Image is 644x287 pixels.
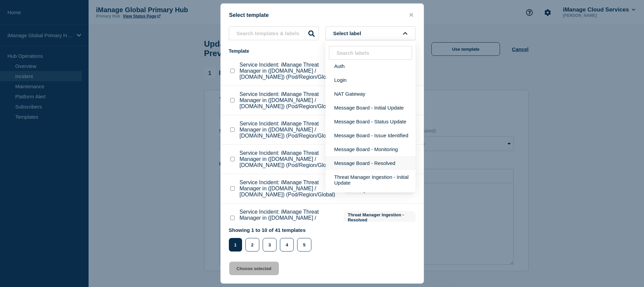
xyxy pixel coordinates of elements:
input: Service Incident: iManage Threat Manager in (cloudimanage.com / imanage.work) (Pod/Region/Global)... [230,127,235,132]
input: Service Incident: iManage Threat Manager in (cloudimanage.com / imanage.work) (Pod/Region/Global)... [230,157,235,161]
input: Service Incident: iManage Threat Manager in (cloudimanage.com / imanage.work) (Pod/Region/Global)... [230,69,235,73]
button: 2 [245,238,259,252]
button: Choose selected [229,262,279,275]
button: Auth [326,59,415,73]
button: Threat Manager Ingestion - Initial Update [326,170,415,190]
input: Service Incident: iManage Threat Manager in (cloudimanage.com / imanage.work) (Pod/Region/Global)... [230,216,235,220]
input: Service Incident: iManage Threat Manager in (cloudimanage.com / imanage.work) (Pod/Region/Global)... [230,98,235,102]
button: Threat Manager Ingestion - Status Update [326,190,415,209]
p: Service Incident: iManage Threat Manager in ([DOMAIN_NAME] / [DOMAIN_NAME]) (Pod/Region/Global) [240,209,337,227]
button: Message Board - Initial Update [326,101,415,115]
button: 5 [297,238,311,252]
p: Service Incident: iManage Threat Manager in ([DOMAIN_NAME] / [DOMAIN_NAME]) (Pod/Region/Global) [240,150,337,168]
p: Service Incident: iManage Threat Manager in ([DOMAIN_NAME] / [DOMAIN_NAME]) (Pod/Region/Global) [240,62,337,80]
input: Search labels [329,46,412,60]
button: Select label [326,26,415,40]
button: Login [326,73,415,87]
p: Service Incident: iManage Threat Manager in ([DOMAIN_NAME] / [DOMAIN_NAME]) (Pod/Region/Global) [240,180,337,198]
button: Message Board - Monitoring [326,142,415,156]
button: NAT Gateway [326,87,415,101]
button: 4 [280,238,294,252]
input: Service Incident: iManage Threat Manager in (cloudimanage.com / imanage.work) (Pod/Region/Global)... [230,186,235,191]
div: Select template [221,12,424,18]
button: Message Board - Issue Identified [326,128,415,142]
span: Threat Manager Ingestion - Resolved [343,211,415,224]
p: Showing 1 to 10 of 41 templates [229,227,315,233]
button: 3 [263,238,277,252]
button: 1 [229,238,242,252]
p: Service Incident: iManage Threat Manager in ([DOMAIN_NAME] / [DOMAIN_NAME]) (Pod/Region/Global) [240,91,337,110]
p: Service Incident: iManage Threat Manager in ([DOMAIN_NAME] / [DOMAIN_NAME]) (Pod/Region/Global) [240,121,337,139]
span: Select label [333,30,364,36]
div: Template [229,48,337,54]
button: Message Board - Status Update [326,115,415,128]
input: Search templates & labels [229,26,319,40]
button: close button [407,12,415,18]
button: Message Board - Resolved [326,156,415,170]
